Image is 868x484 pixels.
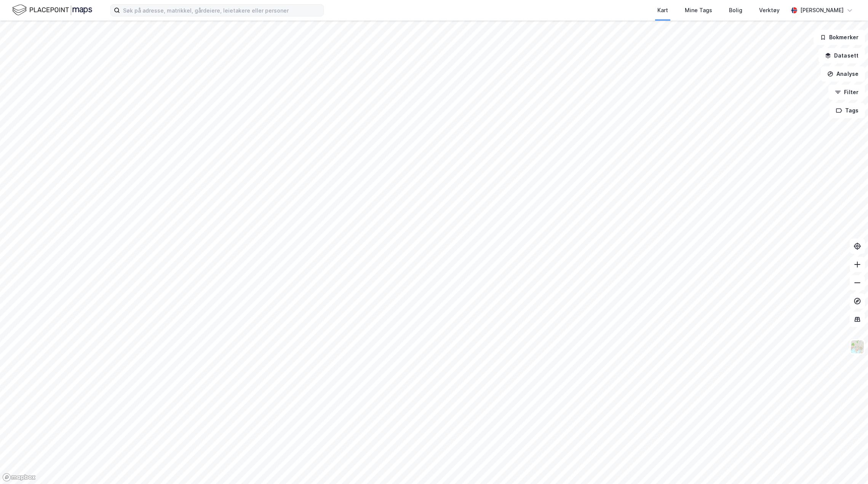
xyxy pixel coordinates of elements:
div: Kontrollprogram for chat [830,447,868,484]
img: logo.f888ab2527a4732fd821a326f86c7f29.svg [12,3,92,17]
div: Kart [657,6,668,15]
input: Søk på adresse, matrikkel, gårdeiere, leietakere eller personer [120,5,323,16]
div: [PERSON_NAME] [800,6,844,15]
iframe: Chat Widget [830,447,868,484]
div: Bolig [729,6,742,15]
div: Mine Tags [685,6,712,15]
div: Verktøy [759,6,780,15]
